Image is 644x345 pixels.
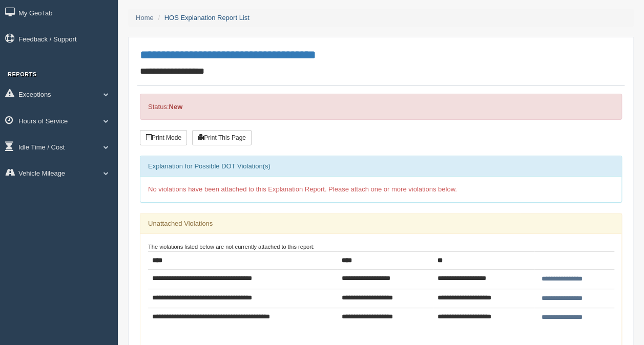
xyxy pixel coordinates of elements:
button: Print Mode [140,130,187,145]
button: Print This Page [192,130,252,145]
span: No violations have been attached to this Explanation Report. Please attach one or more violations... [148,185,457,193]
div: Status: [140,94,622,120]
small: The violations listed below are not currently attached to this report: [148,244,315,250]
strong: New [169,103,182,111]
a: Home [136,14,154,21]
div: Unattached Violations [140,213,621,234]
div: Explanation for Possible DOT Violation(s) [140,156,621,177]
a: HOS Explanation Report List [164,14,250,21]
